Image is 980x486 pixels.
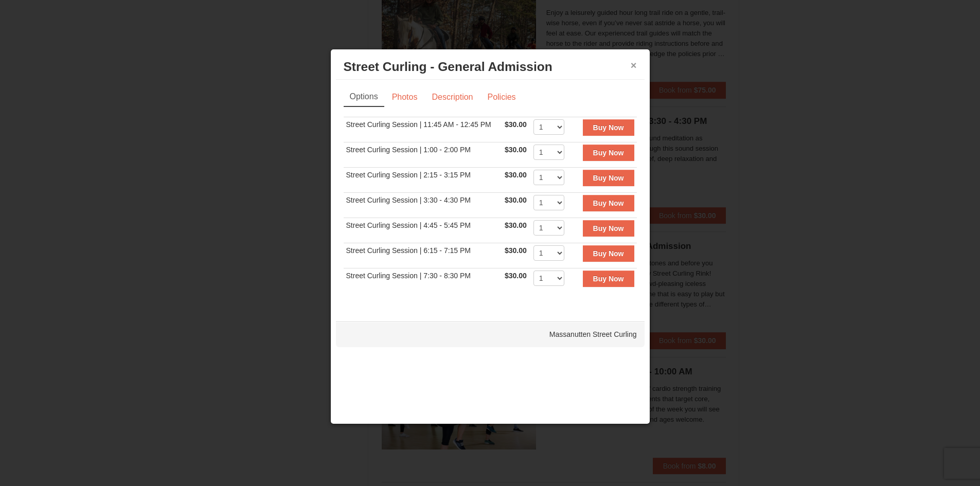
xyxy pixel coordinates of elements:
td: Street Curling Session | 4:45 - 5:45 PM [344,218,502,243]
span: $30.00 [505,120,527,129]
a: Policies [480,87,522,107]
strong: Buy Now [593,275,624,283]
h3: Street Curling - General Admission [344,59,637,75]
div: Massanutten Street Curling [336,321,645,347]
span: $30.00 [505,272,527,280]
span: $30.00 [505,221,527,229]
span: $30.00 [505,246,527,255]
strong: Buy Now [593,199,624,207]
a: Options [344,87,384,107]
td: Street Curling Session | 3:30 - 4:30 PM [344,192,502,218]
td: Street Curling Session | 11:45 AM - 12:45 PM [344,117,502,142]
td: Street Curling Session | 2:15 - 3:15 PM [344,167,502,192]
td: Street Curling Session | 7:30 - 8:30 PM [344,268,502,293]
button: Buy Now [583,220,634,237]
a: Description [425,87,479,107]
a: Photos [385,87,424,107]
strong: Buy Now [593,174,624,182]
strong: Buy Now [593,123,624,132]
button: Buy Now [583,145,634,161]
button: Buy Now [583,245,634,262]
button: Buy Now [583,170,634,186]
strong: Buy Now [593,249,624,258]
button: Buy Now [583,119,634,136]
strong: Buy Now [593,224,624,232]
td: Street Curling Session | 6:15 - 7:15 PM [344,243,502,268]
td: Street Curling Session | 1:00 - 2:00 PM [344,142,502,167]
span: $30.00 [505,146,527,154]
button: Buy Now [583,271,634,287]
strong: Buy Now [593,149,624,157]
button: Buy Now [583,195,634,211]
span: $30.00 [505,196,527,204]
button: × [631,60,637,70]
span: $30.00 [505,171,527,179]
